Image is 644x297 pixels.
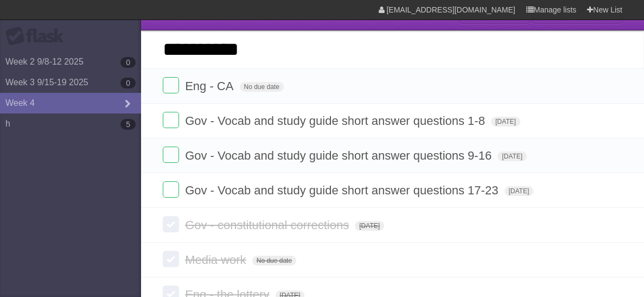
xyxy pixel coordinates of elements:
b: 5 [120,119,136,130]
span: Gov - constitutional corrections [185,218,352,232]
b: 0 [120,78,136,89]
span: Gov - Vocab and study guide short answer questions 9-16 [185,149,494,162]
span: [DATE] [355,221,384,231]
label: Done [163,77,179,93]
span: No due date [252,256,296,266]
span: Gov - Vocab and study guide short answer questions 17-23 [185,184,501,197]
label: Done [163,147,179,163]
label: Done [163,251,179,267]
div: Flask [5,27,71,46]
span: Gov - Vocab and study guide short answer questions 1-8 [185,114,488,128]
b: 0 [120,57,136,68]
span: [DATE] [491,117,520,127]
span: No due date [240,82,284,92]
span: Eng - CA [185,79,236,93]
label: Done [163,112,179,128]
span: Media work [185,253,248,267]
span: [DATE] [498,151,527,161]
label: Done [163,181,179,198]
label: Done [163,216,179,232]
span: [DATE] [505,186,534,196]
